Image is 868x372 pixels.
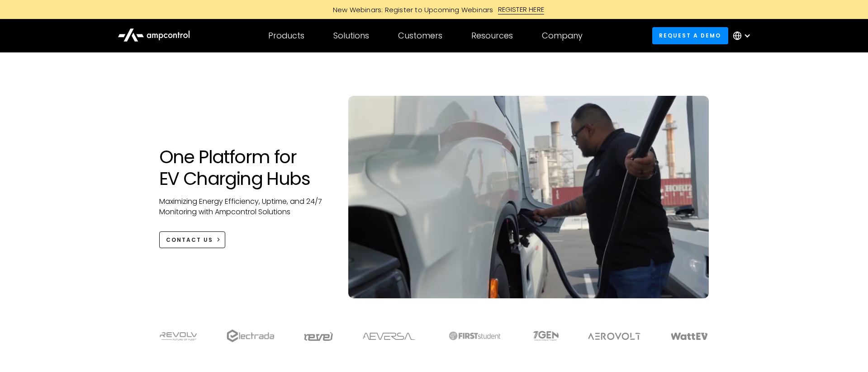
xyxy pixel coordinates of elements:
div: REGISTER HERE [498,5,545,14]
a: New Webinars: Register to Upcoming WebinarsREGISTER HERE [231,5,638,14]
p: Maximizing Energy Efficiency, Uptime, and 24/7 Monitoring with Ampcontrol Solutions [159,197,331,217]
div: Customers [398,31,442,41]
img: Aerovolt Logo [588,333,641,340]
div: Products [268,31,304,41]
div: Resources [471,31,513,41]
div: Solutions [333,31,369,41]
h1: One Platform for EV Charging Hubs [159,146,331,189]
div: New Webinars: Register to Upcoming Webinars [324,5,498,14]
a: Request a demo [652,27,728,44]
div: CONTACT US [166,236,213,244]
img: electrada logo [227,330,274,342]
a: CONTACT US [159,231,226,248]
div: Company [542,31,583,41]
img: WattEV logo [670,333,708,340]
